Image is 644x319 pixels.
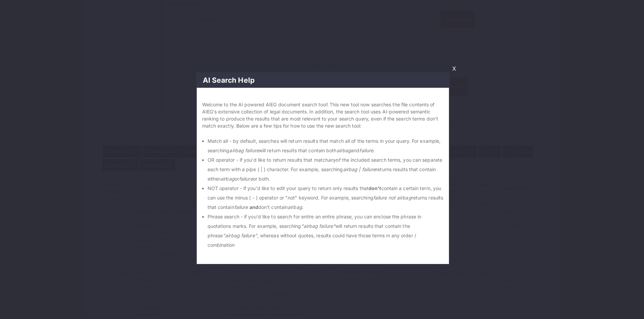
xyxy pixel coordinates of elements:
i: airbag | failure [343,166,376,172]
a: X [450,63,459,74]
i: "airbag failure" [223,233,257,238]
i: airbag failure [229,148,259,153]
li: OR operator - if you'd like to return results that match of the included search terms, you can se... [208,155,444,184]
li: Match all - by default, searches will return results that match all of the terms in your query. F... [208,136,444,155]
li: Phrase search - if you'd like to search for entire an entire phrase, you can enclose the phrase i... [208,212,444,250]
td: Welcome to the AI powered AIEG document search tool! This new tool now searches the file contents... [197,99,449,257]
i: failure [234,204,248,210]
i: failure [359,148,373,153]
b: don't [368,185,381,191]
b: and [249,204,258,210]
i: failure [239,176,253,182]
p: AI Search Help [202,75,444,86]
i: airbag [220,176,235,182]
i: failure not airbag [373,195,411,201]
li: NOT operator - if you'd like to edit your query to return only results that contain a certain ter... [208,184,444,212]
i: any [328,157,336,163]
i: "airbag failure" [301,223,336,229]
i: airbag [337,148,351,153]
i: airbag [288,204,302,210]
